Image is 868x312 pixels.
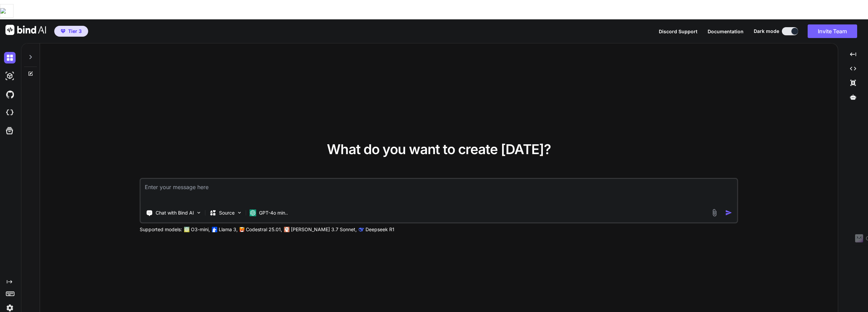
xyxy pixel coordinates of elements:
p: Chat with Bind AI [156,209,194,216]
img: cloudideIcon [4,107,16,118]
img: Mistral-AI [240,227,244,232]
img: attachment [711,209,718,217]
img: GPT-4o mini [250,209,256,216]
p: Codestral 25.01, [246,226,282,233]
img: darkChat [4,52,16,63]
img: GPT-4 [184,227,190,232]
span: What do you want to create [DATE]? [327,141,551,158]
button: Discord Support [659,28,697,35]
p: [PERSON_NAME] 3.7 Sonnet, [291,226,357,233]
p: O3-mini, [191,226,210,233]
span: Documentation [708,29,744,34]
p: Deepseek R1 [366,226,394,233]
img: darkAi-studio [4,70,16,82]
button: Invite Team [808,24,857,38]
img: claude [284,227,290,232]
img: Llama2 [212,227,217,232]
button: Documentation [708,28,744,35]
img: icon [725,209,732,216]
img: premium [61,29,65,33]
p: GPT-4o min.. [259,209,288,216]
img: githubDark [4,89,16,100]
p: Source [219,209,235,216]
p: Llama 3, [219,226,238,233]
img: Pick Tools [196,210,202,216]
span: Tier 3 [68,28,82,35]
button: premiumTier 3 [54,26,88,37]
img: Pick Models [237,210,242,216]
p: Supported models: [140,226,182,233]
img: Bind AI [5,25,46,35]
img: claude [359,227,364,232]
span: Dark mode [754,28,779,35]
span: Discord Support [659,29,697,34]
